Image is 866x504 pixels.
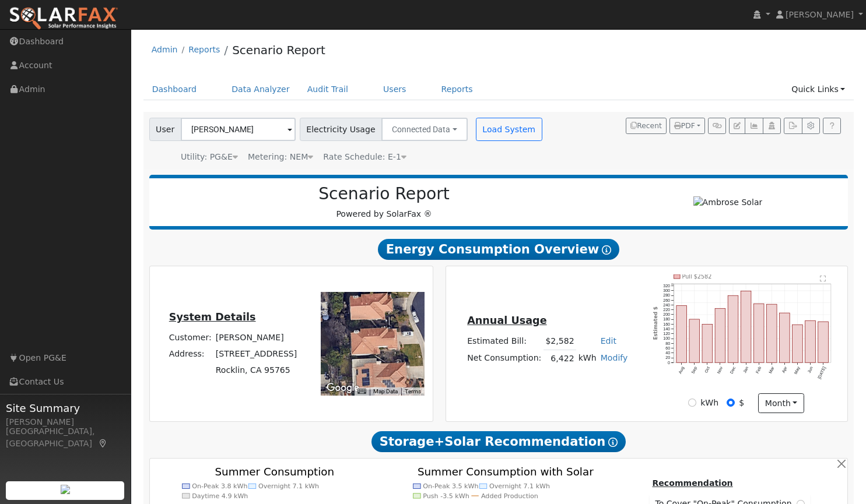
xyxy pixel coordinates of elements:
[300,118,382,141] span: Electricity Usage
[465,350,544,367] td: Net Consumption:
[467,315,546,326] u: Annual Usage
[476,118,542,141] button: Load System
[324,380,362,396] img: Google
[258,482,319,490] text: Overnight 7.1 kWh
[805,320,816,362] rect: onclick=""
[704,366,711,373] text: Oct
[6,400,125,416] span: Site Summary
[98,439,108,448] a: Map
[763,118,781,134] button: Login As
[783,79,854,100] a: Quick Links
[663,303,670,308] text: 240
[663,308,670,312] text: 220
[700,397,718,409] label: kWh
[716,366,724,375] text: Nov
[61,485,70,494] img: retrieve
[690,366,698,375] text: Sep
[669,118,705,134] button: PDF
[665,341,670,346] text: 80
[405,388,421,394] a: Terms
[433,79,482,100] a: Reports
[741,291,751,363] rect: onclick=""
[702,325,713,363] rect: onclick=""
[728,295,738,362] rect: onclick=""
[682,273,711,280] text: Pull $2582
[663,298,670,303] text: 260
[742,366,749,374] text: Jan
[665,351,670,355] text: 40
[232,43,325,57] a: Scenario Report
[663,332,670,336] text: 120
[9,6,118,31] img: SolarFax
[802,118,820,134] button: Settings
[576,350,598,367] td: kWh
[601,353,628,362] a: Modify
[161,184,607,204] h2: Scenario Report
[544,333,576,350] td: $2,582
[668,361,670,365] text: 0
[780,313,790,362] rect: onclick=""
[807,366,814,374] text: Jun
[663,337,670,341] text: 100
[730,366,737,375] text: Dec
[213,346,299,362] td: [STREET_ADDRESS]
[149,118,181,141] span: User
[653,306,658,340] text: Estimated $
[793,325,803,362] rect: onclick=""
[745,118,763,134] button: Multi-Series Graph
[381,118,468,141] button: Connected Data
[767,304,777,362] rect: onclick=""
[715,308,725,362] rect: onclick=""
[739,397,744,409] label: $
[753,304,764,362] rect: onclick=""
[167,346,213,362] td: Address:
[663,284,670,288] text: 320
[213,329,299,346] td: [PERSON_NAME]
[215,466,334,478] text: Summer Consumption
[818,322,829,362] rect: onclick=""
[6,425,125,450] div: [GEOGRAPHIC_DATA], [GEOGRAPHIC_DATA]
[482,492,539,500] text: Added Production
[784,118,802,134] button: Export Interval Data
[678,366,685,375] text: Aug
[688,399,696,407] input: kWh
[248,151,313,163] div: Metering: NEM
[299,79,357,100] a: Audit Trail
[663,318,670,322] text: 180
[755,366,762,375] text: Feb
[423,482,479,490] text: On-Peak 3.5 kWh
[371,431,626,452] span: Storage+Solar Recommendation
[674,122,695,130] span: PDF
[418,466,594,478] text: Summer Consumption with Solar
[665,356,670,361] text: 20
[373,387,398,396] button: Map Data
[544,350,576,367] td: 6,422
[192,492,248,500] text: Daytime 4.9 kWh
[169,311,256,323] u: System Details
[820,275,826,282] text: 
[693,196,763,209] img: Ambrose Solar
[374,79,415,100] a: Users
[663,293,670,298] text: 280
[652,478,732,488] u: Recommendation
[323,152,406,161] span: Alias: HE1
[781,366,788,374] text: Apr
[378,239,619,260] span: Energy Consumption Overview
[665,346,670,351] text: 60
[663,327,670,332] text: 140
[143,79,206,100] a: Dashboard
[608,438,618,447] i: Show Help
[758,393,804,413] button: month
[6,416,125,428] div: [PERSON_NAME]
[465,333,544,350] td: Estimated Bill:
[663,288,670,293] text: 300
[213,362,299,379] td: Rocklin, CA 95765
[601,336,616,346] a: Edit
[490,482,551,490] text: Overnight 7.1 kWh
[181,118,296,141] input: Select a User
[729,118,745,134] button: Edit User
[626,118,667,134] button: Recent
[324,380,362,396] a: Open this area in Google Maps (opens a new window)
[663,322,670,327] text: 160
[663,312,670,317] text: 200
